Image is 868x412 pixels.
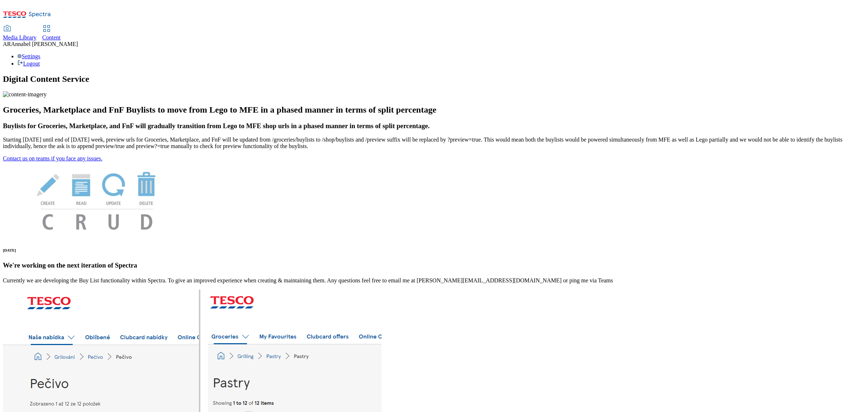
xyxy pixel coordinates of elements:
[3,277,865,284] p: Currently we are developing the Buy List functionality within Spectra. To give an improved experi...
[3,162,191,237] img: News Image
[42,26,61,41] a: Content
[3,74,865,84] h1: Digital Content Service
[42,34,61,41] span: Content
[17,60,40,67] a: Logout
[3,91,47,98] img: content-imagery
[3,122,865,130] h3: Buylists for Groceries, Marketplace, and FnF will gradually transition from Lego to MFE shop urls...
[11,41,78,47] span: Annabel [PERSON_NAME]
[3,34,37,41] span: Media Library
[3,41,11,47] span: AR
[3,26,37,41] a: Media Library
[3,248,865,252] h6: [DATE]
[3,261,865,269] h3: We're working on the next iteration of Spectra
[3,155,102,161] a: Contact us on teams if you face any issues.
[3,136,865,150] p: Starting [DATE] until end of [DATE] week, preview urls for Groceries, Marketplace, and FnF will b...
[3,105,865,115] h2: Groceries, Marketplace and FnF Buylists to move from Lego to MFE in a phased manner in terms of s...
[17,53,41,59] a: Settings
